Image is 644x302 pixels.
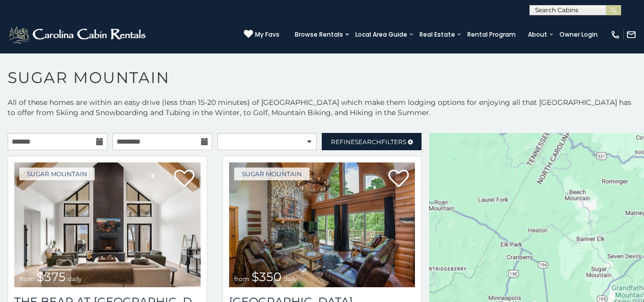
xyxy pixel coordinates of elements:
[8,24,149,45] img: White-1-2.png
[251,269,282,284] span: $350
[255,30,279,39] span: My Favs
[610,30,621,40] img: phone-regular-white.png
[355,138,381,146] span: Search
[19,275,35,283] span: from
[14,162,201,287] img: The Bear At Sugar Mountain
[229,162,415,287] img: Grouse Moor Lodge
[414,28,460,42] a: Real Estate
[234,275,249,283] span: from
[554,28,603,42] a: Owner Login
[322,133,422,150] a: RefineSearchFilters
[626,30,636,40] img: mail-regular-white.png
[174,169,194,190] a: Add to favorites
[290,28,348,42] a: Browse Rentals
[19,168,95,180] a: Sugar Mountain
[462,28,521,42] a: Rental Program
[14,162,201,287] a: The Bear At Sugar Mountain from $375 daily
[234,168,310,180] a: Sugar Mountain
[388,169,409,190] a: Add to favorites
[229,162,415,287] a: Grouse Moor Lodge from $350 daily
[523,28,552,42] a: About
[244,30,279,40] a: My Favs
[284,275,298,283] span: daily
[37,269,66,284] span: $375
[350,28,412,42] a: Local Area Guide
[331,138,406,146] span: Refine Filters
[68,275,82,283] span: daily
